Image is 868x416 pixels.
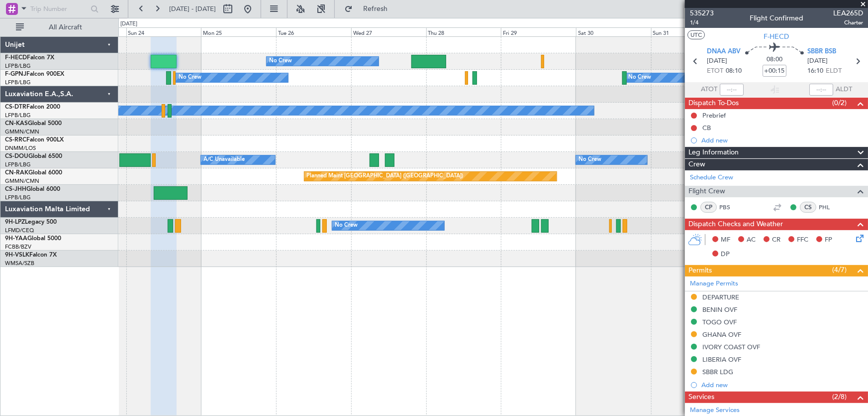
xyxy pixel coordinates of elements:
span: Dispatch To-Dos [688,98,739,109]
a: LFPB/LBG [5,161,31,168]
div: No Crew [629,70,652,85]
span: DP [721,250,730,260]
a: LFPB/LBG [5,79,31,86]
span: LEA265D [833,8,863,18]
span: [DATE] - [DATE] [169,4,216,13]
a: F-GPNJFalcon 900EX [5,71,64,77]
span: ATOT [701,85,717,95]
div: Sun 31 [651,27,726,36]
button: Refresh [340,1,399,17]
a: LFPB/LBG [5,194,31,201]
a: GMMN/CMN [5,177,39,185]
span: 16:10 [807,66,823,76]
span: 535273 [690,8,714,18]
div: Fri 29 [501,27,576,36]
a: GMMN/CMN [5,128,39,136]
button: All Aircraft [11,19,108,35]
div: Mon 25 [201,27,276,36]
button: UTC [687,30,705,39]
span: (2/8) [832,392,847,402]
div: CP [700,202,717,213]
div: Sat 30 [576,27,651,36]
div: DEPARTURE [702,293,739,301]
a: CN-RAKGlobal 6000 [5,170,62,176]
div: [DATE] [120,20,137,28]
a: CN-KASGlobal 5000 [5,121,62,127]
span: Permits [688,265,712,277]
span: CS-JHH [5,186,26,192]
div: Sun 24 [126,27,201,36]
span: Crew [688,159,705,170]
a: Manage Services [690,406,740,416]
div: CS [800,202,816,213]
span: [DATE] [807,56,828,66]
div: IVORY COAST OVF [702,343,760,351]
span: 08:10 [726,66,742,76]
a: FCBB/BZV [5,243,31,251]
span: ETOT [707,66,723,76]
div: GHANA OVF [702,330,741,339]
span: DNAA ABV [707,47,741,57]
span: FFC [797,235,808,245]
a: CS-RRCFalcon 900LX [5,137,64,143]
span: SBBR BSB [807,47,836,57]
a: 9H-YAAGlobal 5000 [5,236,61,242]
a: 9H-VSLKFalcon 7X [5,252,57,258]
a: LFMD/CEQ [5,227,34,234]
div: TOGO OVF [702,318,737,326]
input: --:-- [720,84,744,96]
a: LFPB/LBG [5,112,31,119]
div: BENIN OVF [702,305,737,314]
span: Leg Information [688,147,739,158]
div: A/C Unavailable [203,152,245,167]
a: DNMM/LOS [5,144,36,152]
div: Tue 26 [276,27,351,36]
a: Manage Permits [690,279,738,289]
div: CB [702,124,711,132]
a: PBS [719,203,742,212]
span: F-HECD [5,55,27,61]
a: F-HECDFalcon 7X [5,55,54,61]
span: (0/2) [832,98,847,108]
div: No Crew [179,70,201,85]
div: No Crew [335,218,358,233]
span: CS-DTR [5,104,26,110]
div: Wed 27 [351,27,426,36]
span: 9H-VSLK [5,252,29,258]
a: CS-JHHGlobal 6000 [5,186,60,192]
div: Thu 28 [426,27,501,36]
a: WMSA/SZB [5,260,34,267]
a: CS-DOUGlobal 6500 [5,153,62,159]
span: MF [721,235,730,245]
span: 08:00 [767,55,782,65]
a: LFPB/LBG [5,62,31,70]
span: (4/7) [832,265,847,275]
span: Flight Crew [688,186,725,197]
span: F-HECD [764,31,789,42]
span: [DATE] [707,56,727,66]
span: All Aircraft [26,24,105,31]
div: LIBERIA OVF [702,355,741,364]
span: CS-RRC [5,137,26,143]
div: Add new [701,381,863,389]
span: FP [825,235,832,245]
span: CN-RAK [5,170,28,176]
span: AC [747,235,756,245]
span: 1/4 [690,18,714,27]
span: ALDT [836,85,852,95]
a: Schedule Crew [690,173,733,183]
a: PHL [819,203,841,212]
span: Refresh [355,5,396,12]
span: CS-DOU [5,153,28,159]
span: Charter [833,18,863,27]
div: SBBR LDG [702,368,733,376]
div: No Crew [579,152,601,167]
span: Services [688,392,714,403]
a: CS-DTRFalcon 2000 [5,104,60,110]
span: CN-KAS [5,121,28,127]
span: 9H-YAA [5,236,27,242]
span: ELDT [826,66,842,76]
a: 9H-LPZLegacy 500 [5,219,57,225]
span: Dispatch Checks and Weather [688,219,783,230]
input: Trip Number [30,1,88,16]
